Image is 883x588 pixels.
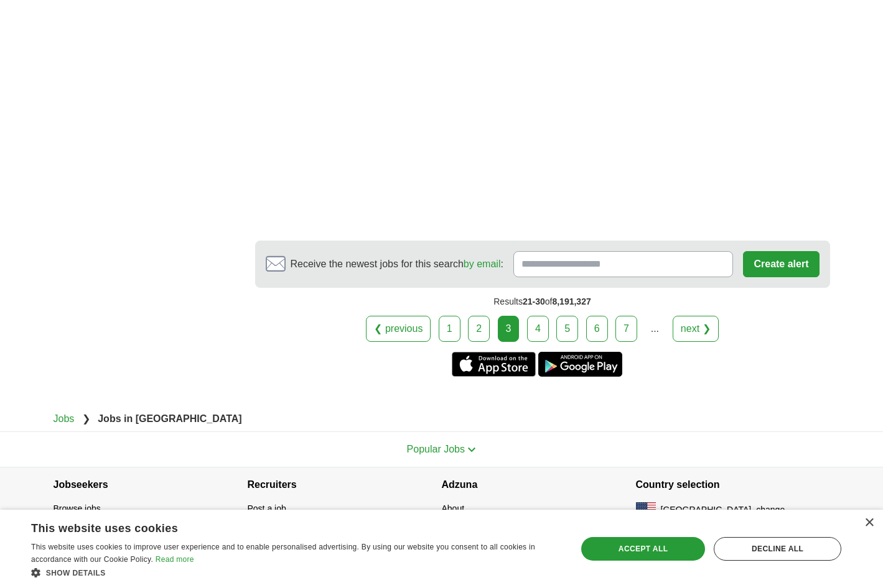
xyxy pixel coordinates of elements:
a: Browse jobs [54,503,101,513]
a: by email [464,259,501,269]
div: This website uses cookies [31,517,530,536]
a: 6 [586,316,608,342]
a: 1 [439,316,460,342]
div: Accept all [581,537,705,561]
a: 4 [527,316,549,342]
a: Get the Android app [538,352,622,377]
a: ❮ previous [366,316,431,342]
div: 3 [498,316,520,342]
a: About [442,503,465,513]
span: ❯ [82,413,90,424]
a: 5 [556,316,578,342]
h4: Country selection [636,467,830,502]
a: Read more, opens a new window [156,555,194,564]
span: This website uses cookies to improve user experience and to enable personalised advertising. By u... [31,543,535,564]
span: 8,191,327 [552,296,591,306]
span: Popular Jobs [407,444,465,454]
div: Show details [31,566,561,579]
div: Results of [255,288,830,316]
span: Receive the newest jobs for this search : [291,257,503,272]
span: 21-30 [523,296,545,306]
span: Show details [46,569,106,577]
a: Post a job [248,503,286,513]
button: change [756,503,785,517]
a: 7 [615,316,637,342]
img: US flag [636,502,656,517]
strong: Jobs in [GEOGRAPHIC_DATA] [98,413,241,424]
button: Create alert [743,251,819,277]
div: Decline all [714,537,841,561]
span: [GEOGRAPHIC_DATA] [661,503,752,517]
a: Jobs [54,413,75,424]
div: Close [864,518,874,528]
a: 2 [468,316,490,342]
a: next ❯ [673,316,719,342]
div: ... [642,316,667,341]
a: Get the iPhone app [452,352,536,377]
img: toggle icon [467,447,476,452]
